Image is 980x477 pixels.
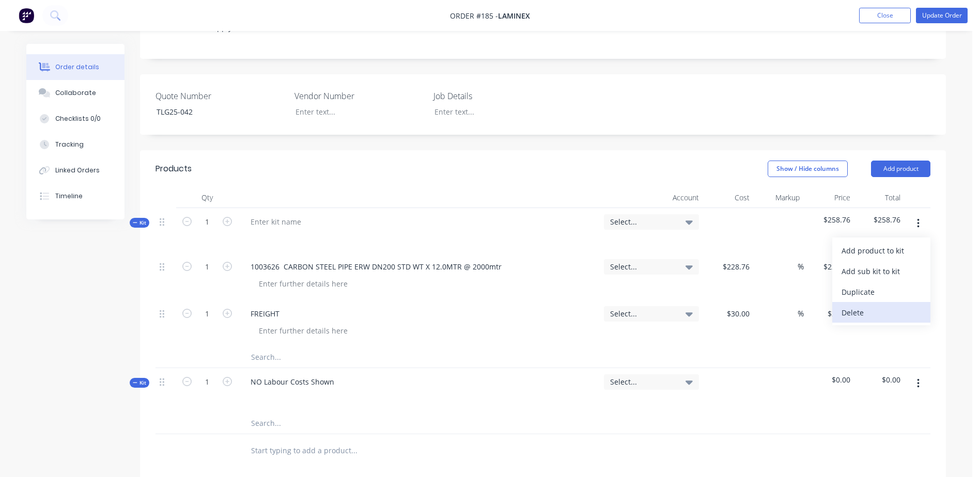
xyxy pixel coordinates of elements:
[26,183,125,209] button: Timeline
[433,90,563,102] label: Job Details
[26,54,125,80] button: Order details
[854,187,905,208] div: Total
[242,374,343,389] div: NO Labour Costs Shown
[768,161,848,177] button: Show / Hide columns
[798,261,804,273] span: %
[798,308,804,320] span: %
[842,284,921,299] div: Duplicate
[55,140,84,149] div: Tracking
[610,216,675,227] span: Select...
[130,218,149,228] div: Kit
[251,413,457,434] input: Search...
[133,219,146,227] span: Kit
[832,281,930,302] button: Duplicate
[26,132,125,157] button: Tracking
[600,187,703,208] div: Account
[754,187,804,208] div: Markup
[610,261,675,272] span: Select...
[55,192,83,201] div: Timeline
[859,8,911,23] button: Close
[808,214,850,225] span: $258.76
[832,302,930,323] button: Delete
[808,374,850,385] span: $0.00
[610,308,675,319] span: Select...
[804,187,854,208] div: Price
[842,243,921,258] div: Add product to kit
[832,240,930,261] button: Add product to kit
[242,259,510,274] div: 1003626 CARBON STEEL PIPE ERW DN200 STD WT X 12.0MTR @ 2000mtr
[294,90,424,102] label: Vendor Number
[19,8,34,23] img: Factory
[133,379,146,387] span: Kit
[450,11,498,21] span: Order #185 -
[242,306,288,321] div: FREIGHT
[148,104,277,119] div: TLG25-042
[155,90,285,102] label: Quote Number
[859,374,901,385] span: $0.00
[610,376,675,387] span: Select...
[703,187,754,208] div: Cost
[916,8,968,23] button: Update Order
[832,261,930,281] button: Add sub kit to kit
[498,11,530,21] span: Laminex
[55,62,99,72] div: Order details
[251,347,457,368] input: Search...
[26,106,125,132] button: Checklists 0/0
[251,440,457,461] input: Start typing to add a product...
[871,161,930,177] button: Add product
[155,163,192,175] div: Products
[130,378,149,388] div: Kit
[55,88,96,98] div: Collaborate
[842,305,921,320] div: Delete
[859,214,901,225] span: $258.76
[842,264,921,279] div: Add sub kit to kit
[176,187,238,208] div: Qty
[26,157,125,183] button: Linked Orders
[26,80,125,106] button: Collaborate
[55,166,100,175] div: Linked Orders
[55,114,101,123] div: Checklists 0/0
